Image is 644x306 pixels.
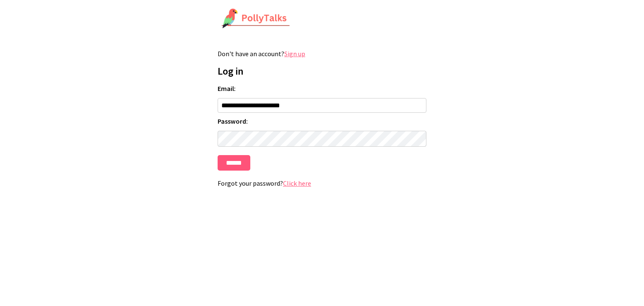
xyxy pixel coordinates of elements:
p: Don't have an account? [218,49,426,58]
a: Sign up [284,49,305,58]
h1: Log in [218,65,426,78]
img: PollyTalks Logo [221,8,290,29]
label: Password: [218,117,426,125]
p: Forgot your password? [218,179,426,187]
a: Click here [283,179,311,187]
label: Email: [218,84,426,93]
